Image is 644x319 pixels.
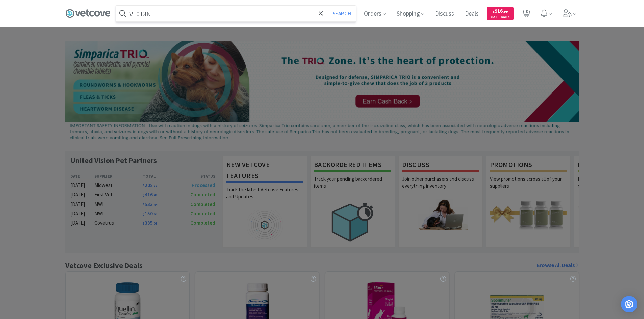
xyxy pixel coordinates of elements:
[621,296,637,312] div: Open Intercom Messenger
[493,8,508,14] span: 916
[462,11,481,17] a: Deals
[328,6,356,21] button: Search
[503,9,508,14] span: . 99
[519,11,533,18] a: 8
[432,11,457,17] a: Discuss
[116,6,356,21] input: Search by item, sku, manufacturer, ingredient, size...
[493,9,495,14] span: $
[491,15,509,20] span: Cash Back
[487,4,514,23] a: $916.99Cash Back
